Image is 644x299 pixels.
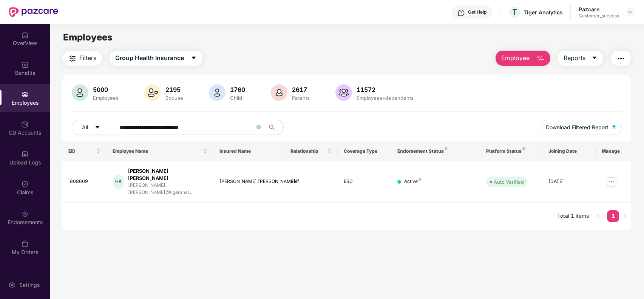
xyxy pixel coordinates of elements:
img: svg+xml;base64,PHN2ZyB4bWxucz0iaHR0cDovL3d3dy53My5vcmcvMjAwMC9zdmciIHdpZHRoPSI4IiBoZWlnaHQ9IjgiIH... [445,147,448,150]
img: svg+xml;base64,PHN2ZyBpZD0iSGVscC0zMngzMiIgeG1sbnM9Imh0dHA6Ly93d3cudzMub3JnLzIwMDAvc3ZnIiB3aWR0aD... [457,9,465,17]
img: svg+xml;base64,PHN2ZyB4bWxucz0iaHR0cDovL3d3dy53My5vcmcvMjAwMC9zdmciIHhtbG5zOnhsaW5rPSJodHRwOi8vd3... [335,84,352,101]
div: 2195 [164,86,185,93]
img: svg+xml;base64,PHN2ZyBpZD0iQmVuZWZpdHMiIHhtbG5zPSJodHRwOi8vd3d3LnczLm9yZy8yMDAwL3N2ZyIgd2lkdGg9Ij... [21,61,29,68]
span: caret-down [591,55,598,62]
li: 1 [607,210,619,222]
th: Relationship [284,141,338,161]
span: Download Filtered Report [546,123,608,132]
img: svg+xml;base64,PHN2ZyB4bWxucz0iaHR0cDovL3d3dy53My5vcmcvMjAwMC9zdmciIHhtbG5zOnhsaW5rPSJodHRwOi8vd3... [271,84,287,101]
div: Spouse [164,95,185,101]
span: T [512,8,517,17]
button: Download Filtered Report [540,120,622,135]
div: Child [229,95,247,101]
button: Filters [62,51,102,66]
th: Joining Date [542,141,596,161]
span: All [82,123,88,132]
button: Allcaret-down [72,120,118,135]
button: Reportscaret-down [558,51,603,66]
div: ESC [344,178,385,185]
img: svg+xml;base64,PHN2ZyB4bWxucz0iaHR0cDovL3d3dy53My5vcmcvMjAwMC9zdmciIHhtbG5zOnhsaW5rPSJodHRwOi8vd3... [144,84,161,101]
th: Employee Name [107,141,213,161]
button: left [592,210,604,222]
th: EID [62,141,107,161]
img: svg+xml;base64,PHN2ZyBpZD0iRW1wbG95ZWVzIiB4bWxucz0iaHR0cDovL3d3dy53My5vcmcvMjAwMC9zdmciIHdpZHRoPS... [21,91,29,98]
img: svg+xml;base64,PHN2ZyBpZD0iSG9tZSIgeG1sbnM9Imh0dHA6Ly93d3cudzMub3JnLzIwMDAvc3ZnIiB3aWR0aD0iMjAiIG... [21,31,29,39]
img: svg+xml;base64,PHN2ZyBpZD0iU2V0dGluZy0yMHgyMCIgeG1sbnM9Imh0dHA6Ly93d3cudzMub3JnLzIwMDAvc3ZnIiB3aW... [8,281,15,289]
div: Settings [17,281,42,289]
img: svg+xml;base64,PHN2ZyBpZD0iRHJvcGRvd24tMzJ4MzIiIHhtbG5zPSJodHRwOi8vd3d3LnczLm9yZy8yMDAwL3N2ZyIgd2... [627,9,633,15]
div: [DATE] [548,178,590,185]
div: [PERSON_NAME] [PERSON_NAME] [128,167,207,182]
div: [PERSON_NAME] [PERSON_NAME] [219,178,278,185]
div: Auto Verified [494,178,524,186]
div: Employees [91,95,120,101]
img: svg+xml;base64,PHN2ZyB4bWxucz0iaHR0cDovL3d3dy53My5vcmcvMjAwMC9zdmciIHdpZHRoPSI4IiBoZWlnaHQ9IjgiIH... [419,178,422,181]
li: Total 1 items [557,210,589,222]
div: Parents [290,95,311,101]
img: svg+xml;base64,PHN2ZyB4bWxucz0iaHR0cDovL3d3dy53My5vcmcvMjAwMC9zdmciIHhtbG5zOnhsaW5rPSJodHRwOi8vd3... [612,125,616,129]
span: Employee [501,53,530,63]
li: Next Page [619,210,631,222]
div: Employees+dependents [355,95,415,101]
div: 2617 [290,86,311,93]
div: HK [113,174,124,189]
div: [PERSON_NAME].[PERSON_NAME]@tigeranal... [128,182,207,196]
img: svg+xml;base64,PHN2ZyBpZD0iQ2xhaW0iIHhtbG5zPSJodHRwOi8vd3d3LnczLm9yZy8yMDAwL3N2ZyIgd2lkdGg9IjIwIi... [21,180,29,188]
span: close-circle [256,125,261,129]
th: Manage [596,141,631,161]
span: search [265,124,280,130]
div: Self [290,178,332,185]
div: Platform Status [486,148,536,154]
button: right [619,210,631,222]
span: left [596,214,600,218]
span: Group Health Insurance [115,53,184,63]
img: svg+xml;base64,PHN2ZyB4bWxucz0iaHR0cDovL3d3dy53My5vcmcvMjAwMC9zdmciIHdpZHRoPSI4IiBoZWlnaHQ9IjgiIH... [522,147,525,150]
span: Relationship [290,148,326,154]
img: svg+xml;base64,PHN2ZyB4bWxucz0iaHR0cDovL3d3dy53My5vcmcvMjAwMC9zdmciIHdpZHRoPSIyNCIgaGVpZ2h0PSIyNC... [616,54,625,63]
th: Insured Name [213,141,284,161]
img: svg+xml;base64,PHN2ZyB4bWxucz0iaHR0cDovL3d3dy53My5vcmcvMjAwMC9zdmciIHhtbG5zOnhsaW5rPSJodHRwOi8vd3... [536,54,545,63]
img: svg+xml;base64,PHN2ZyB4bWxucz0iaHR0cDovL3d3dy53My5vcmcvMjAwMC9zdmciIHdpZHRoPSIyNCIgaGVpZ2h0PSIyNC... [68,54,77,63]
div: Get Help [468,9,486,15]
img: svg+xml;base64,PHN2ZyBpZD0iRW5kb3JzZW1lbnRzIiB4bWxucz0iaHR0cDovL3d3dy53My5vcmcvMjAwMC9zdmciIHdpZH... [21,210,29,218]
img: svg+xml;base64,PHN2ZyBpZD0iQ0RfQWNjb3VudHMiIGRhdGEtbmFtZT0iQ0QgQWNjb3VudHMiIHhtbG5zPSJodHRwOi8vd3... [21,121,29,128]
img: svg+xml;base64,PHN2ZyB4bWxucz0iaHR0cDovL3d3dy53My5vcmcvMjAwMC9zdmciIHhtbG5zOnhsaW5rPSJodHRwOi8vd3... [209,84,225,101]
div: 1760 [229,86,247,93]
button: Employee [496,51,550,66]
img: svg+xml;base64,PHN2ZyBpZD0iVXBsb2FkX0xvZ3MiIGRhdGEtbmFtZT0iVXBsb2FkIExvZ3MiIHhtbG5zPSJodHRwOi8vd3... [21,150,29,158]
div: Active [404,178,422,185]
button: search [265,120,284,135]
button: Group Health Insurancecaret-down [110,51,202,66]
span: right [623,214,627,218]
div: Pazcare [579,6,619,13]
span: EID [68,148,95,154]
div: 5000 [91,86,120,93]
span: caret-down [191,55,197,62]
th: Coverage Type [338,141,391,161]
div: 808609 [70,178,101,185]
img: svg+xml;base64,PHN2ZyB4bWxucz0iaHR0cDovL3d3dy53My5vcmcvMjAwMC9zdmciIHhtbG5zOnhsaW5rPSJodHRwOi8vd3... [72,84,88,101]
li: Previous Page [592,210,604,222]
span: caret-down [95,125,100,131]
div: Tiger Analytics [524,9,563,16]
a: 1 [607,210,619,222]
div: 11572 [355,86,415,93]
img: svg+xml;base64,PHN2ZyBpZD0iTXlfT3JkZXJzIiBkYXRhLW5hbWU9Ik15IE9yZGVycyIgeG1sbnM9Imh0dHA6Ly93d3cudz... [21,240,29,248]
span: close-circle [256,124,261,131]
span: Employees [63,32,113,43]
img: New Pazcare Logo [9,7,58,17]
div: Customer_success [579,13,619,19]
img: manageButton [605,176,618,188]
span: Reports [564,53,585,63]
div: Endorsement Status [397,148,474,154]
span: Employee Name [113,148,201,154]
span: Filters [79,53,96,63]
